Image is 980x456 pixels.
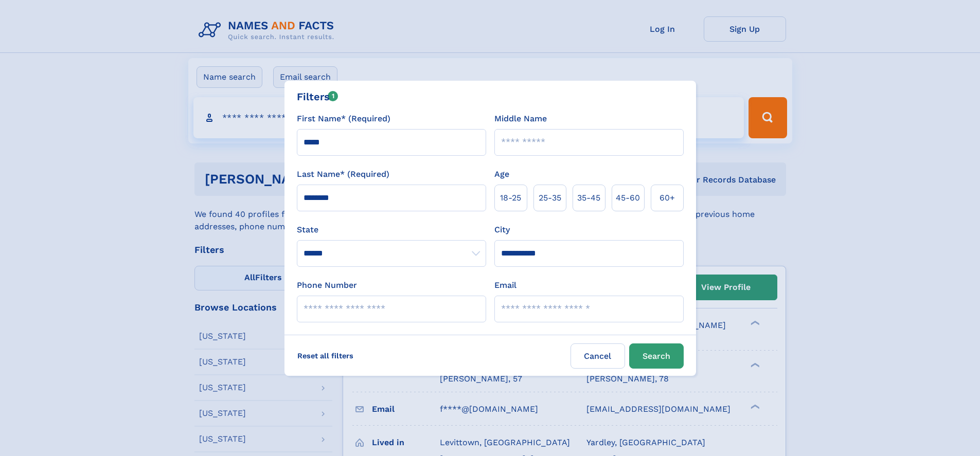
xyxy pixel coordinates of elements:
label: Phone Number [297,279,357,291]
label: Cancel [571,343,625,369]
label: First Name* (Required) [297,113,390,125]
label: Last Name* (Required) [297,168,389,180]
label: Middle Name [494,113,547,125]
span: 25‑35 [539,192,561,204]
span: 18‑25 [500,192,521,204]
label: City [494,224,510,236]
label: State [297,224,486,236]
label: Age [494,168,509,180]
span: 35‑45 [577,192,600,204]
span: 45‑60 [616,192,640,204]
span: 60+ [660,192,675,204]
label: Email [494,279,516,291]
div: Filters [297,89,338,104]
label: Reset all filters [291,343,360,368]
button: Search [629,343,684,369]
